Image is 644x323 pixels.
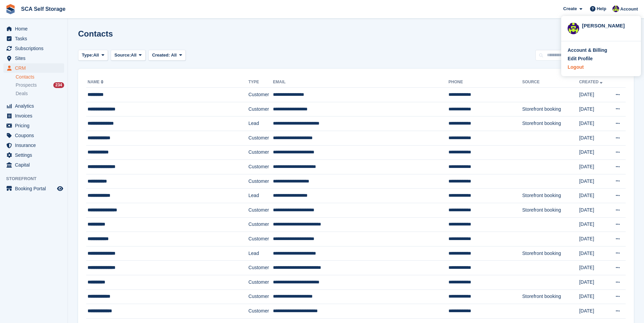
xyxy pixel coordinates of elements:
[16,82,37,88] span: Prospects
[88,80,105,84] a: Name
[114,52,131,59] span: Source:
[3,44,64,53] a: menu
[249,174,273,189] td: Customer
[15,184,56,193] span: Booking Portal
[111,50,146,61] button: Source: All
[612,5,619,12] img: Thomas Webb
[152,52,170,58] span: Created:
[249,304,273,319] td: Customer
[6,175,68,182] span: Storefront
[249,160,273,174] td: Customer
[568,55,593,62] div: Edit Profile
[15,121,56,130] span: Pricing
[93,52,99,59] span: All
[249,145,273,160] td: Customer
[560,29,590,40] button: Export
[3,101,64,111] a: menu
[579,145,609,160] td: [DATE]
[273,77,448,88] th: Email
[579,174,609,189] td: [DATE]
[579,304,609,319] td: [DATE]
[597,5,606,12] span: Help
[5,4,16,14] img: stora-icon-8386f47178a22dfd0bd8f6a31ec36ba5ce8667c1dd55bd0f319d3a0aa187defe.svg
[249,88,273,102] td: Customer
[579,116,609,131] td: [DATE]
[15,53,56,63] span: Sites
[15,141,56,150] span: Insurance
[3,121,64,130] a: menu
[15,63,56,73] span: CRM
[579,131,609,145] td: [DATE]
[579,203,609,217] td: [DATE]
[3,131,64,140] a: menu
[448,77,522,88] th: Phone
[15,101,56,111] span: Analytics
[579,232,609,246] td: [DATE]
[15,150,56,160] span: Settings
[171,52,177,58] span: All
[522,116,579,131] td: Storefront booking
[82,52,93,59] span: Type:
[15,131,56,140] span: Coupons
[568,64,634,71] a: Logout
[15,111,56,121] span: Invoices
[568,47,607,54] div: Account & Billing
[249,275,273,289] td: Customer
[579,80,604,84] a: Created
[3,184,64,193] a: menu
[579,289,609,304] td: [DATE]
[3,24,64,34] a: menu
[56,185,64,193] a: Preview store
[3,34,64,43] a: menu
[568,47,634,54] a: Account & Billing
[3,53,64,63] a: menu
[249,203,273,217] td: Customer
[568,23,579,34] img: Thomas Webb
[579,160,609,174] td: [DATE]
[15,44,56,53] span: Subscriptions
[78,50,108,61] button: Type: All
[16,74,64,80] a: Contacts
[3,141,64,150] a: menu
[3,160,64,170] a: menu
[16,90,28,97] span: Deals
[568,55,634,62] a: Edit Profile
[522,203,579,217] td: Storefront booking
[579,88,609,102] td: [DATE]
[16,90,64,97] a: Deals
[579,246,609,261] td: [DATE]
[16,82,64,89] a: Prospects 234
[579,261,609,275] td: [DATE]
[3,150,64,160] a: menu
[15,160,56,170] span: Capital
[620,6,638,13] span: Account
[249,116,273,131] td: Lead
[579,102,609,116] td: [DATE]
[522,246,579,261] td: Storefront booking
[579,275,609,289] td: [DATE]
[15,34,56,43] span: Tasks
[3,111,64,121] a: menu
[568,64,584,71] div: Logout
[249,131,273,145] td: Customer
[249,246,273,261] td: Lead
[78,29,113,38] h1: Contacts
[522,189,579,203] td: Storefront booking
[249,289,273,304] td: Customer
[249,217,273,232] td: Customer
[582,22,634,28] div: [PERSON_NAME]
[53,82,64,88] div: 234
[3,63,64,73] a: menu
[579,217,609,232] td: [DATE]
[522,289,579,304] td: Storefront booking
[249,261,273,275] td: Customer
[249,77,273,88] th: Type
[579,189,609,203] td: [DATE]
[131,52,137,59] span: All
[522,77,579,88] th: Source
[249,102,273,116] td: Customer
[522,102,579,116] td: Storefront booking
[18,3,68,15] a: SCA Self Storage
[249,189,273,203] td: Lead
[249,232,273,246] td: Customer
